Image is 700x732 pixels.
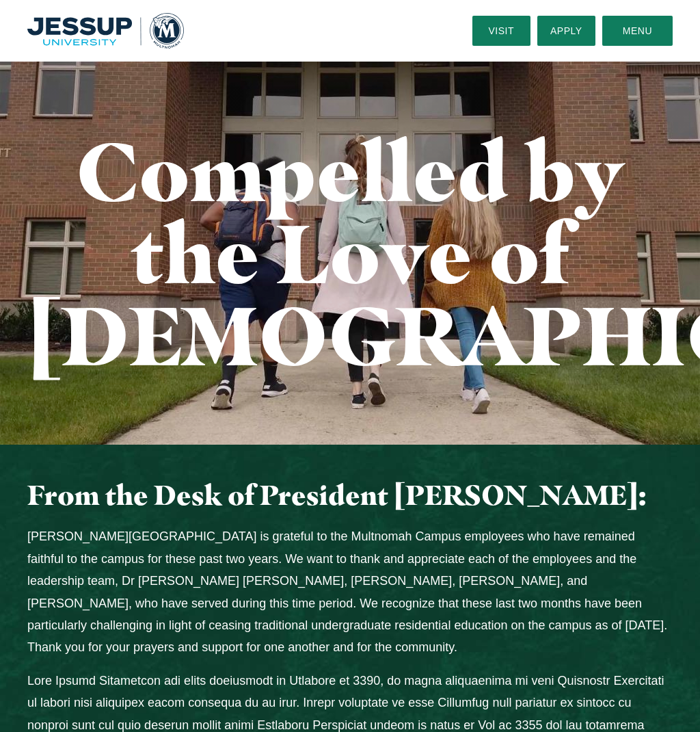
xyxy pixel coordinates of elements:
[27,525,673,658] p: [PERSON_NAME][GEOGRAPHIC_DATA] is grateful to the Multnomah Campus employees who have remained fa...
[537,16,595,46] a: Apply
[27,13,184,48] img: Multnomah University Logo
[27,13,184,48] a: Home
[27,130,673,376] h1: Compelled by the Love of [DEMOGRAPHIC_DATA]
[27,478,646,512] span: From the Desk of President [PERSON_NAME]:
[472,16,530,46] a: Visit
[602,16,673,46] button: Menu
